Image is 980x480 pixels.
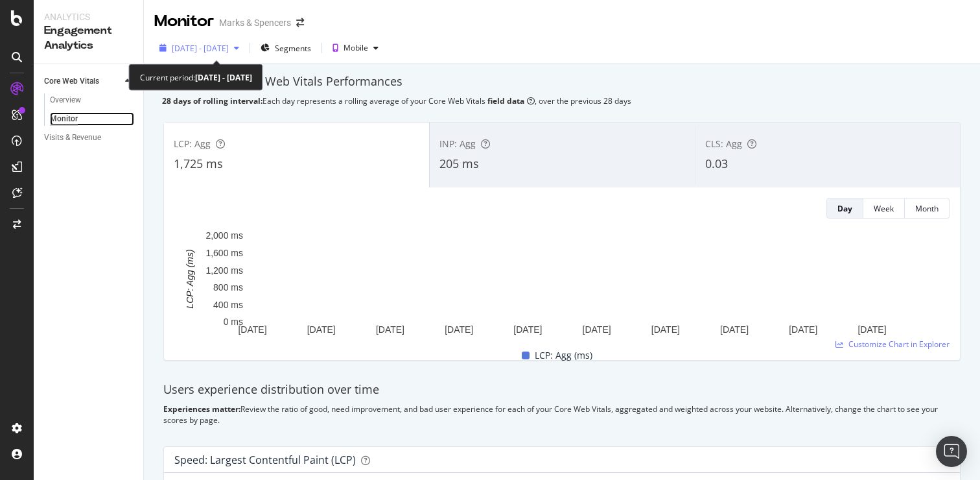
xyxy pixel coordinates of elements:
[44,10,133,23] div: Analytics
[296,18,304,27] div: arrow-right-arrow-left
[439,156,479,171] span: 205 ms
[915,203,939,214] div: Month
[174,453,356,466] div: Speed: Largest Contentful Paint (LCP)
[905,198,950,219] button: Month
[174,156,223,171] span: 1,725 ms
[154,10,214,32] div: Monitor
[50,93,134,107] a: Overview
[50,93,81,107] div: Overview
[162,95,962,106] div: Each day represents a rolling average of your Core Web Vitals , over the previous 28 days
[44,75,121,88] a: Core Web Vitals
[44,23,133,53] div: Engagement Analytics
[163,403,240,414] b: Experiences matter:
[583,325,611,335] text: [DATE]
[205,231,243,241] text: 2,000 ms
[205,248,243,258] text: 1,600 ms
[327,38,384,58] button: Mobile
[651,325,680,335] text: [DATE]
[44,131,134,145] a: Visits & Revenue
[163,381,961,398] div: Users experience distribution over time
[789,325,817,335] text: [DATE]
[50,112,134,126] a: Monitor
[307,325,336,335] text: [DATE]
[848,339,950,350] span: Customize Chart in Explorer
[863,198,905,219] button: Week
[213,300,243,310] text: 400 ms
[219,16,291,29] div: Marks & Spencers
[213,282,243,293] text: 800 ms
[162,73,962,90] div: Monitor your Core Web Vitals Performances
[162,95,262,106] b: 28 days of rolling interval:
[154,38,244,58] button: [DATE] - [DATE]
[238,325,266,335] text: [DATE]
[163,403,961,426] div: Review the ratio of good, need improvement, and bad user experience for each of your Core Web Vit...
[513,325,542,335] text: [DATE]
[826,198,863,219] button: Day
[857,325,886,335] text: [DATE]
[224,317,243,328] text: 0 ms
[255,38,316,58] button: Segments
[44,75,99,88] div: Core Web Vitals
[50,112,78,126] div: Monitor
[837,203,852,214] div: Day
[445,325,473,335] text: [DATE]
[535,348,592,363] span: LCP: Agg (ms)
[174,229,950,337] svg: A chart.
[275,43,311,54] span: Segments
[936,436,967,467] div: Open Intercom Messenger
[835,339,950,350] a: Customize Chart in Explorer
[185,249,195,308] text: LCP: Agg (ms)
[172,43,229,54] span: [DATE] - [DATE]
[344,44,368,52] div: Mobile
[705,138,742,150] span: CLS: Agg
[195,72,252,83] b: [DATE] - [DATE]
[439,138,476,150] span: INP: Agg
[487,95,524,106] b: field data
[205,265,243,276] text: 1,200 ms
[174,138,211,150] span: LCP: Agg
[720,325,749,335] text: [DATE]
[44,131,101,145] div: Visits & Revenue
[140,70,252,85] div: Current period:
[376,325,404,335] text: [DATE]
[874,203,894,214] div: Week
[705,156,728,171] span: 0.03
